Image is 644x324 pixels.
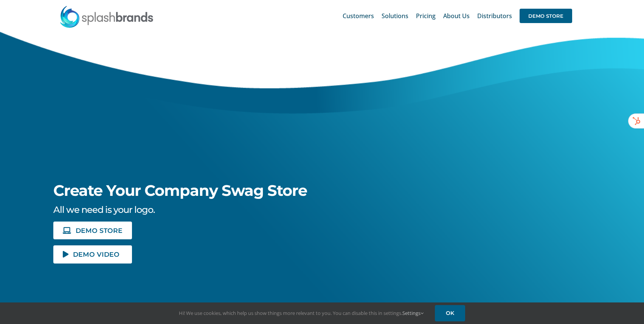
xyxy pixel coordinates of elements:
a: Settings [402,310,424,316]
a: Pricing [416,4,436,28]
a: Distributors [477,4,512,28]
span: DEMO STORE [76,227,123,234]
span: Solutions [382,13,408,19]
a: DEMO STORE [53,222,132,239]
a: DEMO STORE [520,4,572,28]
span: Pricing [416,13,436,19]
span: DEMO VIDEO [73,251,119,257]
span: All we need is your logo. [53,204,155,215]
a: OK [435,305,465,321]
span: Distributors [477,13,512,19]
nav: Main Menu [343,4,572,28]
span: Customers [343,13,374,19]
span: DEMO STORE [520,9,572,23]
span: Hi! We use cookies, which help us show things more relevant to you. You can disable this in setti... [179,310,424,316]
span: About Us [443,13,470,19]
span: Create Your Company Swag Store [53,181,307,200]
img: SplashBrands.com Logo [59,5,154,28]
a: Customers [343,4,374,28]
